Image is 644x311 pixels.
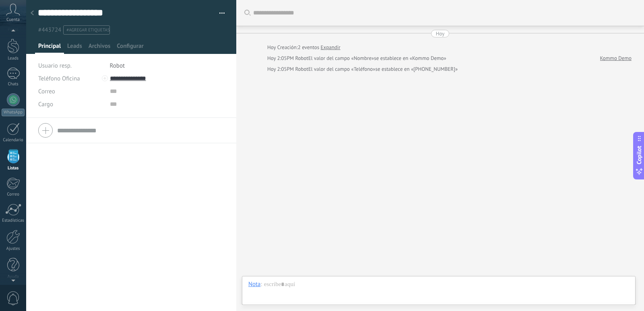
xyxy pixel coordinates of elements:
span: Usuario resp. [38,62,72,70]
div: Hoy [436,30,445,37]
div: Leads [2,56,25,61]
span: Teléfono Oficina [38,75,80,82]
span: : [261,280,262,288]
div: Ajustes [2,246,25,251]
div: Cargo [38,98,104,111]
span: se establece en «[PHONE_NUMBER]» [376,65,458,73]
div: Calendario [2,138,25,143]
span: #agregar etiquetas [66,27,109,33]
span: El valor del campo «Nombre» [308,54,374,62]
span: se establece en «Kommo Demo» [374,54,446,62]
span: El valor del campo «Teléfono» [308,65,376,73]
div: Usuario resp. [38,59,104,72]
div: WhatsApp [2,109,25,116]
div: Hoy 2:05PM [267,54,295,62]
button: Teléfono Oficina [38,72,80,85]
span: Correo [38,88,55,95]
div: Estadísticas [2,218,25,223]
a: Expandir [321,43,341,51]
div: Hoy 2:05PM [267,65,295,73]
span: Cuenta [6,17,20,23]
span: Configurar [117,42,143,54]
div: Hoy [267,43,277,51]
div: Correo [2,192,25,197]
span: Leads [67,42,82,54]
span: 2 eventos [298,43,319,51]
a: Kommo Demo [600,54,632,62]
div: Listas [2,166,25,171]
span: Robot [295,55,308,62]
span: Copilot [635,146,643,164]
span: Principal [38,42,61,54]
span: Cargo [38,101,53,107]
button: Correo [38,85,55,98]
span: Robot [295,66,308,72]
div: Chats [2,82,25,87]
span: Robot [110,62,125,70]
div: Creación: [267,43,341,51]
span: #443724 [38,26,61,34]
span: Archivos [89,42,110,54]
